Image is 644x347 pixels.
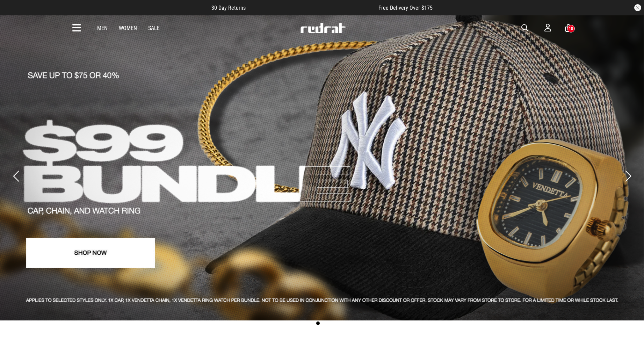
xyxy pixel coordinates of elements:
img: Redrat logo [300,23,346,33]
button: Previous slide [11,168,21,184]
iframe: Customer reviews powered by Trustpilot [260,4,364,11]
div: 10 [569,26,573,31]
a: Men [97,25,108,31]
a: 10 [565,24,572,32]
span: 30 Day Returns [211,5,246,11]
span: Free Delivery Over $175 [378,5,433,11]
a: Women [119,25,137,31]
button: Open LiveChat chat widget [6,3,27,24]
a: Sale [148,25,160,31]
button: Next slide [623,168,633,184]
